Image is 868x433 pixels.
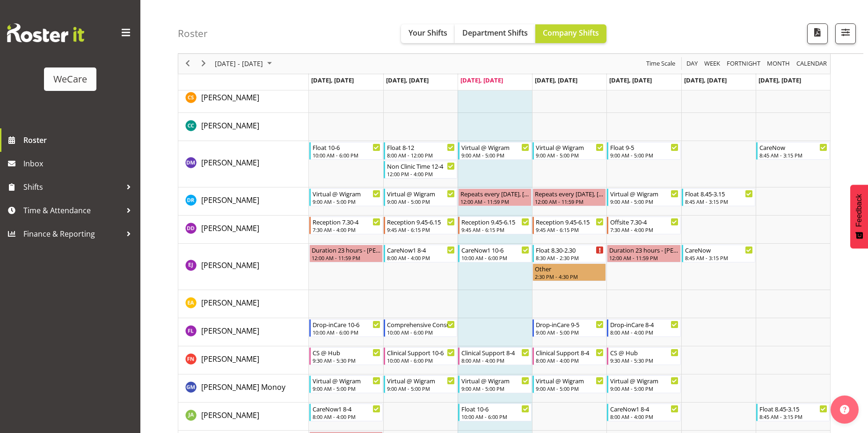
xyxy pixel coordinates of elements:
[201,195,259,205] span: [PERSON_NAME]
[607,403,680,421] div: Jane Arps"s event - CareNow1 8-4 Begin From Friday, August 15, 2025 at 8:00:00 AM GMT+12:00 Ends ...
[461,142,529,152] div: Virtual @ Wigram
[384,347,457,365] div: Firdous Naqvi"s event - Clinical Support 10-6 Begin From Tuesday, August 12, 2025 at 10:00:00 AM ...
[685,58,700,70] button: Timeline Day
[759,404,827,413] div: Float 8.45-3.15
[387,151,455,159] div: 8:00 AM - 12:00 PM
[196,54,212,74] div: next period
[313,404,380,413] div: CareNow1 8-4
[536,328,604,336] div: 9:00 AM - 5:00 PM
[213,58,276,70] button: August 2025
[178,187,309,216] td: Deepti Raturi resource
[684,76,727,84] span: [DATE], [DATE]
[536,320,604,329] div: Drop-inCare 9-5
[201,353,259,365] a: [PERSON_NAME]
[313,217,380,226] div: Reception 7.30-4
[384,161,457,179] div: Deepti Mahajan"s event - Non Clinic Time 12-4 Begin From Tuesday, August 12, 2025 at 12:00:00 PM ...
[610,413,678,420] div: 8:00 AM - 4:00 PM
[461,151,529,159] div: 9:00 AM - 5:00 PM
[201,326,259,336] span: [PERSON_NAME]
[309,347,383,365] div: Firdous Naqvi"s event - CS @ Hub Begin From Monday, August 11, 2025 at 9:30:00 AM GMT+12:00 Ends ...
[535,76,577,84] span: [DATE], [DATE]
[609,254,678,261] div: 12:00 AM - 11:59 PM
[313,226,380,233] div: 7:30 AM - 4:00 PM
[201,120,259,131] a: [PERSON_NAME]
[458,142,532,160] div: Deepti Mahajan"s event - Virtual @ Wigram Begin From Wednesday, August 13, 2025 at 9:00:00 AM GMT...
[23,227,122,241] span: Finance & Reporting
[607,347,680,365] div: Firdous Naqvi"s event - CS @ Hub Begin From Friday, August 15, 2025 at 9:30:00 AM GMT+12:00 Ends ...
[201,382,285,392] span: [PERSON_NAME] Monoy
[766,58,792,70] button: Timeline Month
[725,58,762,70] button: Fortnight
[387,385,455,392] div: 9:00 AM - 5:00 PM
[461,404,529,413] div: Float 10-6
[685,254,753,261] div: 8:45 AM - 3:15 PM
[313,357,380,364] div: 9:30 AM - 5:30 PM
[180,54,196,74] div: previous period
[682,188,755,206] div: Deepti Raturi"s event - Float 8.45-3.15 Begin From Saturday, August 16, 2025 at 8:45:00 AM GMT+12...
[759,413,827,420] div: 8:45 AM - 3:15 PM
[387,245,455,254] div: CareNow1 8-4
[458,188,532,206] div: Deepti Raturi"s event - Repeats every wednesday, thursday - Deepti Raturi Begin From Wednesday, A...
[201,260,259,271] a: [PERSON_NAME]
[201,410,259,420] span: [PERSON_NAME]
[855,194,863,227] span: Feedback
[201,298,259,308] span: [PERSON_NAME]
[703,58,721,70] span: Week
[535,273,604,280] div: 2:30 PM - 4:30 PM
[766,58,791,70] span: Month
[535,189,604,198] div: Repeats every [DATE], [DATE] - [PERSON_NAME]
[685,245,753,254] div: CareNow
[610,385,678,392] div: 9:00 AM - 5:00 PM
[458,216,532,234] div: Demi Dumitrean"s event - Reception 9.45-6.15 Begin From Wednesday, August 13, 2025 at 9:45:00 AM ...
[53,72,87,86] div: WeCare
[703,58,722,70] button: Timeline Week
[461,226,529,233] div: 9:45 AM - 6:15 PM
[536,254,604,261] div: 8:30 AM - 2:30 PM
[759,76,801,84] span: [DATE], [DATE]
[387,142,455,152] div: Float 8-12
[309,245,383,262] div: Ella Jarvis"s event - Duration 23 hours - Ella Jarvis Begin From Monday, August 11, 2025 at 12:00...
[387,217,455,226] div: Reception 9.45-6.15
[313,189,380,198] div: Virtual @ Wigram
[532,319,606,337] div: Felize Lacson"s event - Drop-inCare 9-5 Begin From Thursday, August 14, 2025 at 9:00:00 AM GMT+12...
[384,245,457,262] div: Ella Jarvis"s event - CareNow1 8-4 Begin From Tuesday, August 12, 2025 at 8:00:00 AM GMT+12:00 En...
[201,157,259,168] a: [PERSON_NAME]
[610,320,678,329] div: Drop-inCare 8-4
[610,151,678,159] div: 9:00 AM - 5:00 PM
[458,375,532,393] div: Gladie Monoy"s event - Virtual @ Wigram Begin From Wednesday, August 13, 2025 at 9:00:00 AM GMT+1...
[685,189,753,198] div: Float 8.45-3.15
[201,410,259,421] a: [PERSON_NAME]
[178,141,309,187] td: Deepti Mahajan resource
[387,226,455,233] div: 9:45 AM - 6:15 PM
[461,357,529,364] div: 8:00 AM - 4:00 PM
[201,92,259,103] a: [PERSON_NAME]
[461,413,529,420] div: 10:00 AM - 6:00 PM
[461,217,529,226] div: Reception 9.45-6.15
[795,58,828,70] span: calendar
[197,58,210,70] button: Next
[610,376,678,385] div: Virtual @ Wigram
[460,189,529,198] div: Repeats every [DATE], [DATE] - [PERSON_NAME]
[535,198,604,205] div: 12:00 AM - 11:59 PM
[535,24,606,43] button: Company Shifts
[532,263,606,281] div: Ella Jarvis"s event - Other Begin From Thursday, August 14, 2025 at 2:30:00 PM GMT+12:00 Ends At ...
[384,188,457,206] div: Deepti Raturi"s event - Virtual @ Wigram Begin From Tuesday, August 12, 2025 at 9:00:00 AM GMT+12...
[313,151,380,159] div: 10:00 AM - 6:00 PM
[645,58,677,70] button: Time Scale
[607,188,680,206] div: Deepti Raturi"s event - Virtual @ Wigram Begin From Friday, August 15, 2025 at 9:00:00 AM GMT+12:...
[201,297,259,308] a: [PERSON_NAME]
[309,142,383,160] div: Deepti Mahajan"s event - Float 10-6 Begin From Monday, August 11, 2025 at 10:00:00 AM GMT+12:00 E...
[178,290,309,318] td: Ena Advincula resource
[387,170,455,178] div: 12:00 PM - 4:00 PM
[610,226,678,233] div: 7:30 AM - 4:00 PM
[408,28,447,38] span: Your Shifts
[532,188,606,206] div: Deepti Raturi"s event - Repeats every wednesday, thursday - Deepti Raturi Begin From Thursday, Au...
[536,357,604,364] div: 8:00 AM - 4:00 PM
[759,142,827,152] div: CareNow
[23,180,122,194] span: Shifts
[201,120,259,131] span: [PERSON_NAME]
[178,216,309,244] td: Demi Dumitrean resource
[309,319,383,337] div: Felize Lacson"s event - Drop-inCare 10-6 Begin From Monday, August 11, 2025 at 10:00:00 AM GMT+12...
[607,216,680,234] div: Demi Dumitrean"s event - Offsite 7.30-4 Begin From Friday, August 15, 2025 at 7:30:00 AM GMT+12:0...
